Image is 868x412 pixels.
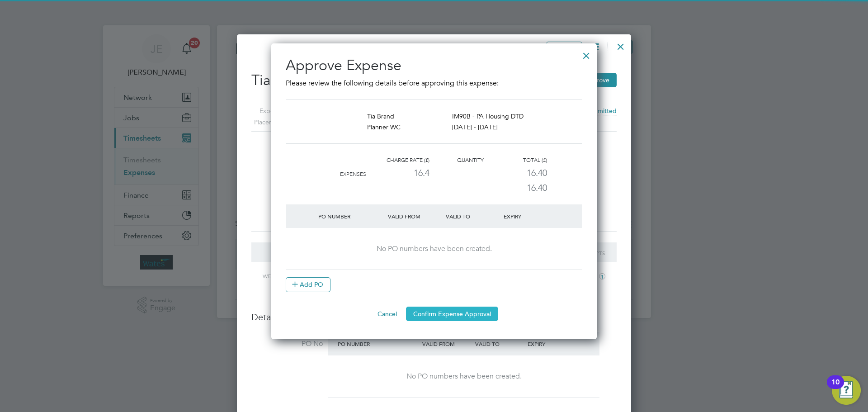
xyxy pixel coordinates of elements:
p: Please review the following details before approving this expense: [286,78,582,89]
div: Valid From [420,336,473,352]
button: Cancel [370,307,404,321]
div: Charge rate (£) [366,155,429,166]
button: Confirm Expense Approval [406,307,498,321]
div: PO Number [335,336,420,352]
span: Wed [263,272,275,279]
button: Add PO [286,277,330,292]
span: Expenses [340,171,366,177]
label: PO No [251,339,323,349]
div: 10 [831,382,840,394]
label: Expense ID [240,105,292,117]
span: Submitted [586,107,617,115]
i: 1 [599,273,605,279]
div: Total (£) [484,155,547,166]
h2: Tia Brand's Expense: [251,71,617,90]
div: Valid To [473,336,526,352]
button: Unfollow [546,42,582,53]
div: 16.4 [366,166,429,180]
div: Expiry [525,336,578,352]
label: Placement ID [240,117,292,128]
div: Valid To [443,208,501,224]
span: IM90B - PA Housing DTD [452,112,524,120]
button: Open Resource Center, 10 new notifications [832,376,861,405]
h2: Approve Expense [286,56,582,75]
h3: Details [251,311,617,323]
div: Quantity [429,155,484,166]
div: Expiry [501,208,559,224]
div: No PO numbers have been created. [337,372,590,381]
div: PO Number [316,208,386,224]
span: 16.40 [527,182,547,193]
span: [DATE] - [DATE] [452,123,498,131]
button: Approve [577,73,617,87]
div: 16.40 [484,166,547,180]
div: No PO numbers have been created. [295,244,573,254]
span: Planner WC [367,123,401,131]
div: Valid From [386,208,443,224]
span: Tia Brand [367,112,394,120]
